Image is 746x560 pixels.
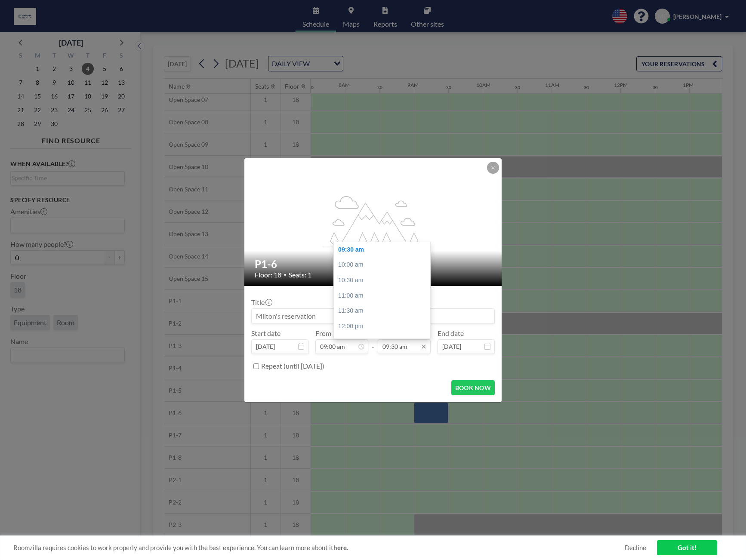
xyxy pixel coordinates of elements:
div: 09:30 am [334,242,435,258]
label: Start date [251,329,281,338]
h2: P1-6 [255,258,492,271]
a: Got it! [657,540,717,555]
div: 10:30 am [334,273,435,288]
input: Milton's reservation [252,309,494,323]
div: 12:00 pm [334,319,435,334]
span: Roomzilla requires cookies to work properly and provide you with the best experience. You can lea... [13,544,625,552]
label: End date [438,329,464,338]
div: 10:00 am [334,257,435,273]
span: Floor: 18 [255,271,281,279]
span: - [372,332,374,351]
button: BOOK NOW [451,380,495,395]
span: • [284,271,287,278]
label: Title [251,298,271,307]
a: Decline [625,544,646,552]
div: 11:30 am [334,303,435,319]
label: Repeat (until [DATE]) [261,362,324,370]
span: Seats: 1 [289,271,311,279]
div: 12:30 pm [334,334,435,349]
label: From [315,329,331,338]
div: 11:00 am [334,288,435,304]
a: here. [333,544,348,551]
